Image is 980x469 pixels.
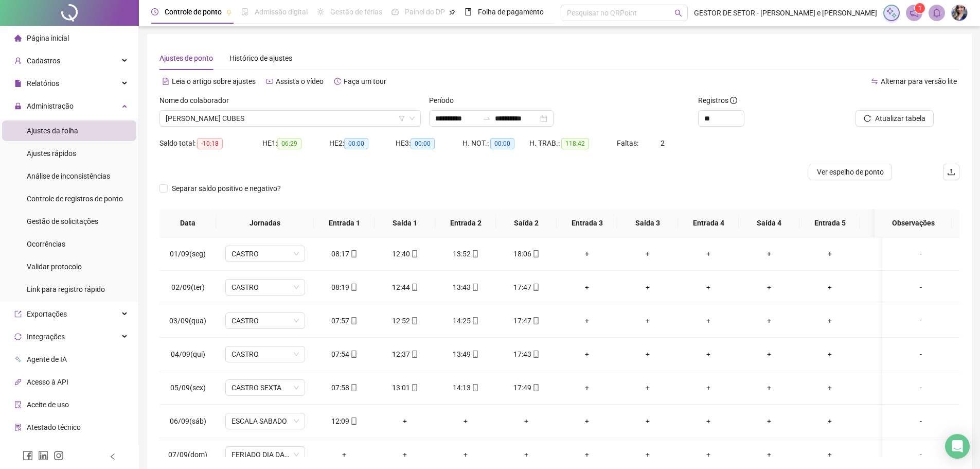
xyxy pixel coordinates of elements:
div: - [890,315,951,326]
div: 12:52 [383,315,427,326]
span: Atestado técnico [27,423,81,431]
span: mobile [349,384,358,391]
span: CASTRO SEXTA [231,380,299,395]
span: solution [14,424,22,431]
span: Página inicial [27,34,69,42]
span: linkedin [38,450,48,461]
div: + [565,248,609,259]
div: + [565,449,609,460]
span: export [14,310,22,318]
button: Atualizar tabela [856,110,934,127]
div: 17:47 [504,282,548,293]
div: - [890,248,951,259]
div: + [868,315,913,326]
div: + [868,349,913,360]
th: Entrada 5 [799,209,860,237]
div: + [565,382,609,393]
div: + [686,282,730,293]
span: MATHEUS CARDOSO CUBES [166,111,415,126]
label: Período [429,95,460,106]
span: audit [14,401,22,408]
span: down [409,115,415,121]
span: Leia o artigo sobre ajustes [172,77,256,85]
div: + [747,315,791,326]
div: + [868,382,913,393]
span: dashboard [391,8,399,15]
span: filter [399,115,405,121]
span: 03/09(qua) [169,317,206,325]
div: 14:13 [443,382,488,393]
th: Entrada 4 [678,209,739,237]
div: 08:19 [322,282,366,293]
div: 14:25 [443,315,488,326]
span: user-add [14,57,22,64]
span: Observações [883,217,943,229]
div: 12:09 [322,415,366,427]
span: Acesso à API [27,378,68,386]
div: 12:44 [383,282,427,293]
span: bell [932,8,941,18]
span: Administração [27,102,74,110]
span: Painel do DP [405,8,445,16]
div: + [686,382,730,393]
span: mobile [471,250,479,257]
label: Nome do colaborador [159,95,236,106]
div: + [504,449,548,460]
div: + [686,349,730,360]
span: GESTOR DE SETOR - [PERSON_NAME] e [PERSON_NAME] [694,7,877,19]
span: ESCALA SABADO [231,413,299,429]
span: history [334,78,341,85]
div: + [868,282,913,293]
span: Gestão de solicitações [27,217,98,225]
div: + [747,248,791,259]
span: file-text [162,78,169,85]
span: mobile [471,284,479,291]
div: + [747,282,791,293]
span: -10:18 [197,138,223,149]
div: + [808,315,852,326]
span: FERIADO DIA DA INDEPENDÊNCIA [231,447,299,462]
span: search [674,9,682,17]
div: + [322,449,366,460]
div: + [443,415,488,427]
div: 17:47 [504,315,548,326]
span: Integrações [27,333,65,341]
div: 12:37 [383,349,427,360]
div: + [626,315,670,326]
span: Análise de inconsistências [27,172,110,180]
span: Ver espelho de ponto [817,166,884,178]
span: Faça um tour [344,77,386,85]
span: instagram [54,450,64,461]
span: upload [947,168,955,176]
span: Assista o vídeo [276,77,324,85]
span: Link para registro rápido [27,285,105,293]
span: 06/09(sáb) [170,417,206,425]
span: 2 [661,139,665,147]
span: Controle de ponto [165,8,222,16]
span: youtube [266,78,273,85]
div: + [686,449,730,460]
div: + [808,282,852,293]
span: CASTRO [231,346,299,362]
span: mobile [531,351,540,358]
div: 13:43 [443,282,488,293]
div: 17:49 [504,382,548,393]
span: Ocorrências [27,240,65,248]
div: + [808,248,852,259]
span: 118:42 [561,138,589,149]
div: 12:40 [383,248,427,259]
span: home [14,34,22,42]
div: + [626,282,670,293]
span: mobile [349,351,358,358]
div: 18:06 [504,248,548,259]
th: Entrada 1 [314,209,375,237]
div: + [686,315,730,326]
span: info-circle [730,97,737,104]
span: Controle de registros de ponto [27,195,123,203]
span: sun [317,8,324,15]
div: 07:57 [322,315,366,326]
span: mobile [410,351,418,358]
span: swap-right [483,114,491,123]
div: + [747,415,791,427]
span: CASTRO [231,246,299,262]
